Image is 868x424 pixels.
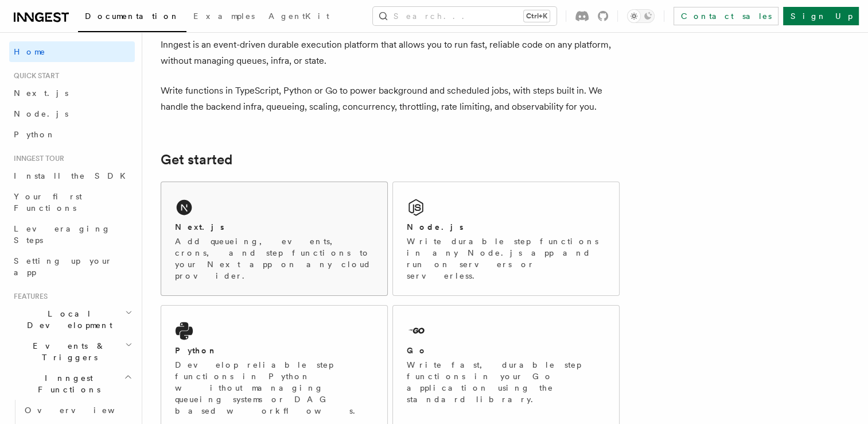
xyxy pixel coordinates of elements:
a: Home [9,41,135,62]
p: Write durable step functions in any Node.js app and run on servers or serverless. [407,236,605,282]
span: Leveraging Steps [14,224,111,245]
kbd: Ctrl+K [524,10,550,22]
span: Local Development [9,308,125,331]
button: Inngest Functions [9,368,135,400]
a: Leveraging Steps [9,218,135,250]
a: Next.jsAdd queueing, events, crons, and step functions to your Next app on any cloud provider. [161,182,388,296]
a: AgentKit [262,3,336,31]
span: Documentation [85,11,180,21]
a: Node.js [9,103,135,124]
span: Inngest Functions [9,372,124,395]
a: Contact sales [674,7,779,25]
span: Node.js [14,109,68,118]
button: Search...Ctrl+K [373,7,556,25]
span: Examples [193,11,255,21]
span: Features [9,292,48,301]
a: Python [9,124,135,145]
h2: Go [407,345,427,356]
span: Overview [25,406,143,415]
a: Examples [186,3,262,31]
a: Node.jsWrite durable step functions in any Node.js app and run on servers or serverless. [392,182,620,296]
span: Your first Functions [14,192,82,213]
button: Local Development [9,303,135,336]
p: Inngest is an event-driven durable execution platform that allows you to run fast, reliable code ... [161,37,620,69]
span: Quick start [9,71,59,80]
p: Write functions in TypeScript, Python or Go to power background and scheduled jobs, with steps bu... [161,83,620,115]
span: Setting up your app [14,256,112,277]
a: Get started [161,152,232,168]
button: Toggle dark mode [627,9,655,23]
span: Home [14,46,46,57]
p: Develop reliable step functions in Python without managing queueing systems or DAG based workflows. [175,359,373,417]
span: Python [14,130,56,139]
a: Sign Up [783,7,859,25]
a: Overview [20,400,135,421]
a: Next.js [9,83,135,103]
a: Install the SDK [9,165,135,186]
h2: Node.js [407,221,464,233]
span: Inngest tour [9,154,64,163]
a: Your first Functions [9,186,135,218]
a: Documentation [78,3,186,32]
h2: Next.js [175,221,224,233]
span: AgentKit [268,11,329,21]
span: Install the SDK [14,171,133,180]
h2: Python [175,345,217,356]
span: Events & Triggers [9,340,125,363]
a: Setting up your app [9,250,135,283]
button: Events & Triggers [9,336,135,368]
p: Write fast, durable step functions in your Go application using the standard library. [407,359,605,405]
p: Add queueing, events, crons, and step functions to your Next app on any cloud provider. [175,236,373,282]
span: Next.js [14,88,68,98]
